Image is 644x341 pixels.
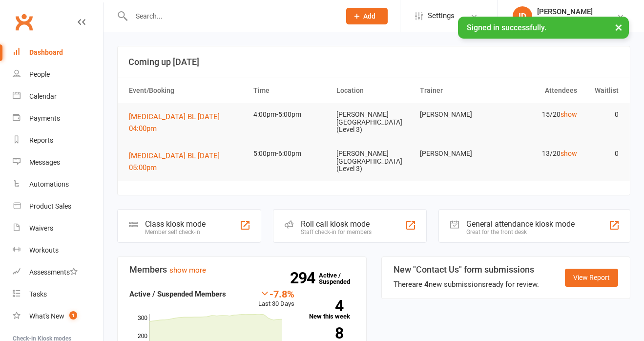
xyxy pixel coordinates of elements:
span: Settings [428,5,455,27]
a: show [561,149,577,157]
a: What's New1 [13,305,103,327]
div: Calendar [29,92,57,100]
td: 15/20 [499,103,582,126]
th: Time [249,78,332,103]
div: Messages [29,158,60,166]
div: Workouts [29,246,59,254]
div: Automations [29,180,69,188]
div: -7.8% [258,288,294,299]
a: Assessments [13,261,103,283]
strong: 8 [309,326,343,341]
span: Add [363,12,375,20]
button: [MEDICAL_DATA] BL [DATE] 04:00pm [129,111,245,134]
div: [PERSON_NAME] [537,7,593,16]
div: There are new submissions ready for review. [394,278,539,290]
th: Waitlist [582,78,623,103]
a: Calendar [13,85,103,107]
td: [PERSON_NAME] [415,142,499,165]
div: Last 30 Days [258,288,294,309]
button: [MEDICAL_DATA] BL [DATE] 05:00pm [129,150,245,173]
h3: New "Contact Us" form submissions [394,265,539,275]
div: Staff check-in for members [301,229,372,235]
div: Dashboard [29,48,63,56]
span: 1 [69,311,77,320]
a: People [13,64,103,85]
span: [MEDICAL_DATA] BL [DATE] 05:00pm [129,151,220,172]
td: 5:00pm-6:00pm [249,142,332,165]
a: 294Active / Suspended [319,265,362,292]
span: Signed in successfully. [467,23,546,32]
td: 13/20 [499,142,582,165]
div: Reports [29,136,53,144]
a: Clubworx [12,10,36,34]
input: Search... [128,9,333,23]
th: Location [332,78,415,103]
a: 4New this week [309,300,354,320]
div: Assessments [29,268,78,276]
div: Payments [29,114,60,122]
div: Member self check-in [145,229,206,235]
td: [PERSON_NAME][GEOGRAPHIC_DATA] (Level 3) [332,103,415,141]
td: 0 [582,103,623,126]
div: Tasks [29,290,47,298]
a: show [561,110,577,118]
a: Automations [13,173,103,195]
a: Reports [13,129,103,151]
div: Strive Motion [537,16,593,25]
span: [MEDICAL_DATA] BL [DATE] 04:00pm [129,112,220,133]
div: What's New [29,312,64,320]
td: [PERSON_NAME][GEOGRAPHIC_DATA] (Level 3) [332,142,415,180]
td: [PERSON_NAME] [415,103,499,126]
button: × [610,17,627,38]
a: Waivers [13,217,103,239]
a: Tasks [13,283,103,305]
strong: Active / Suspended Members [129,290,226,298]
div: Great for the front desk [466,229,575,235]
div: General attendance kiosk mode [466,219,575,229]
a: Dashboard [13,42,103,64]
td: 0 [582,142,623,165]
div: ID [513,6,532,26]
div: Class kiosk mode [145,219,206,229]
h3: Coming up [DATE] [128,57,619,67]
td: 4:00pm-5:00pm [249,103,332,126]
th: Trainer [415,78,499,103]
a: Product Sales [13,195,103,217]
th: Attendees [499,78,582,103]
strong: 4 [424,280,429,289]
div: People [29,70,50,78]
div: Roll call kiosk mode [301,219,372,229]
th: Event/Booking [125,78,249,103]
div: Waivers [29,224,53,232]
a: Workouts [13,239,103,261]
div: Product Sales [29,202,71,210]
h3: Members [129,265,354,275]
a: show more [169,266,206,275]
strong: 294 [290,271,319,285]
a: Payments [13,107,103,129]
strong: 4 [309,298,343,313]
a: View Report [565,269,618,286]
a: Messages [13,151,103,173]
button: Add [346,8,388,24]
